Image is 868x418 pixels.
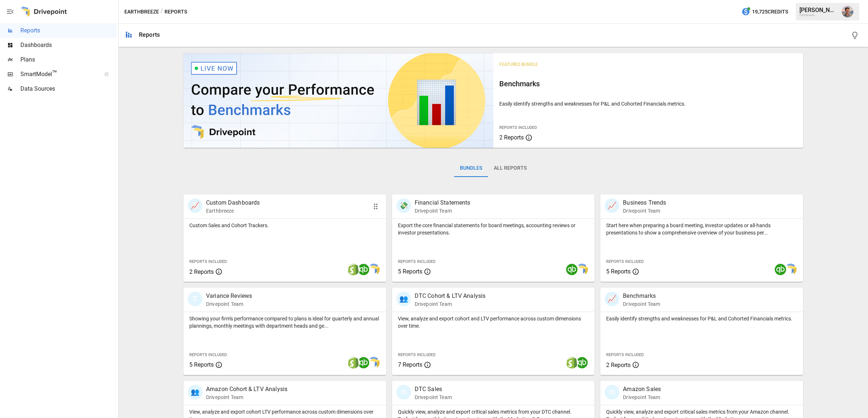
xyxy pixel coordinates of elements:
span: 2 Reports [606,362,631,368]
span: 2 Reports [499,134,524,141]
p: Showing your firm's performance compared to plans is ideal for quarterly and annual plannings, mo... [189,315,380,330]
img: smart model [785,264,797,275]
span: Dashboards [20,41,117,50]
p: Drivepoint Team [623,394,661,401]
p: Drivepoint Team [415,300,486,308]
button: Bundles [454,159,488,177]
span: Data Sources [20,84,117,93]
span: 7 Reports [398,361,422,368]
img: quickbooks [576,357,588,368]
div: Reports [139,31,160,38]
span: Reports Included [189,352,227,357]
span: SmartModel [20,70,96,79]
p: Variance Reviews [206,292,252,300]
span: 2 Reports [189,268,214,275]
button: Jordan Benjamin [837,1,858,22]
p: Drivepoint Team [623,207,666,214]
span: 19,725 Credits [752,7,788,16]
img: Jordan Benjamin [842,6,853,17]
img: shopify [348,264,359,275]
img: quickbooks [358,264,369,275]
img: smart model [368,264,380,275]
p: Amazon Sales [623,385,661,394]
div: 📈 [605,292,619,306]
p: Amazon Cohort & LTV Analysis [206,385,287,394]
p: Custom Sales and Cohort Trackers. [189,222,380,229]
button: Earthbreeze [124,7,159,16]
div: 🗓 [188,292,202,306]
div: 📈 [605,198,619,213]
img: shopify [566,357,578,368]
span: Reports Included [499,125,537,130]
img: quickbooks [566,264,578,275]
p: Business Trends [623,198,666,207]
p: DTC Cohort & LTV Analysis [415,292,486,300]
button: All Reports [488,159,532,177]
img: video thumbnail [183,53,493,148]
p: Earthbreeze [206,207,260,214]
img: smart model [576,264,588,275]
span: 5 Reports [398,268,422,275]
span: Reports Included [606,259,644,264]
h6: Benchmarks [499,78,798,90]
img: quickbooks [775,264,786,275]
span: 5 Reports [189,361,214,368]
p: Drivepoint Team [206,300,252,308]
p: Drivepoint Team [623,300,660,308]
p: Drivepoint Team [415,394,452,401]
p: Drivepoint Team [415,207,470,214]
p: Drivepoint Team [206,394,287,401]
img: shopify [348,357,359,368]
span: Featured Bundle [499,62,538,67]
div: 👥 [188,385,202,399]
span: Plans [20,55,117,64]
img: smart model [368,357,380,368]
button: 19,725Credits [739,5,791,19]
span: Reports Included [606,352,644,357]
span: Reports Included [398,259,435,264]
p: Easily identify strengths and weaknesses for P&L and Cohorted Financials metrics. [499,100,798,107]
p: Benchmarks [623,292,660,300]
div: 💸 [396,198,411,213]
div: 🛍 [396,385,411,399]
p: Custom Dashboards [206,198,260,207]
div: 👥 [396,292,411,306]
img: quickbooks [358,357,369,368]
span: ™ [52,69,57,78]
div: 🛍 [605,385,619,399]
span: Reports Included [398,352,435,357]
p: Financial Statements [415,198,470,207]
p: Easily identify strengths and weaknesses for P&L and Cohorted Financials metrics. [606,315,797,322]
p: View, analyze and export cohort and LTV performance across custom dimensions over time. [398,315,589,330]
div: 📈 [188,198,202,213]
span: Reports Included [189,259,227,264]
span: 5 Reports [606,268,631,275]
div: / [160,7,163,16]
div: [PERSON_NAME] [799,7,837,13]
span: Reports [20,26,117,35]
p: Start here when preparing a board meeting, investor updates or all-hands presentations to show a ... [606,222,797,236]
div: Earthbreeze [799,13,837,17]
p: DTC Sales [415,385,452,394]
p: Export the core financial statements for board meetings, accounting reviews or investor presentat... [398,222,589,236]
